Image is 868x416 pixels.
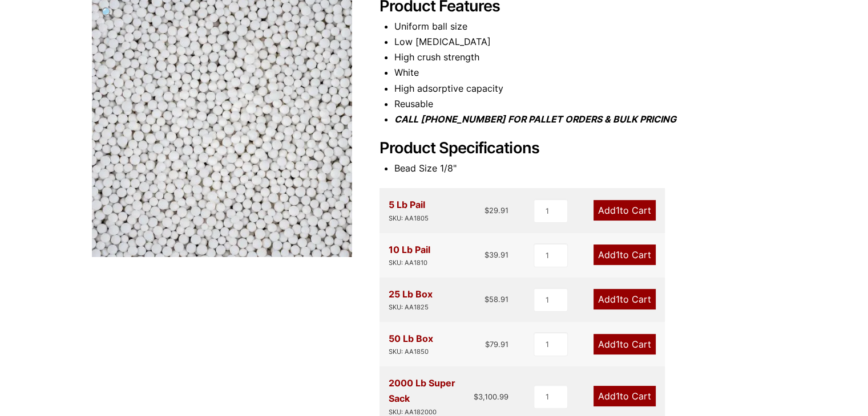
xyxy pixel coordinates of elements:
[594,386,656,406] a: Add1to Cart
[389,213,429,224] div: SKU: AA1805
[616,205,620,216] span: 1
[394,19,777,34] li: Uniform ball size
[594,289,656,309] a: Add1to Cart
[485,295,508,304] bdi: 58.91
[394,81,777,96] li: High adsorptive capacity
[394,65,777,80] li: White
[594,200,656,221] a: Add1to Cart
[380,139,777,158] h2: Product Specifications
[485,206,508,215] bdi: 29.91
[394,161,777,176] li: Bead Size 1/8"
[616,293,620,305] span: 1
[389,287,433,313] div: 25 Lb Box
[485,340,508,349] bdi: 79.91
[389,258,430,268] div: SKU: AA1810
[394,96,777,112] li: Reusable
[394,50,777,65] li: High crush strength
[474,392,508,401] bdi: 3,100.99
[485,250,489,259] span: $
[394,113,676,125] i: CALL [PHONE_NUMBER] FOR PALLET ORDERS & BULK PRICING
[485,295,489,304] span: $
[389,346,433,357] div: SKU: AA1850
[594,244,656,265] a: Add1to Cart
[616,249,620,260] span: 1
[485,206,489,215] span: $
[394,34,777,50] li: Low [MEDICAL_DATA]
[616,338,620,350] span: 1
[616,390,620,402] span: 1
[594,334,656,354] a: Add1to Cart
[389,242,430,268] div: 10 Lb Pail
[389,302,433,313] div: SKU: AA1825
[485,250,508,259] bdi: 39.91
[474,392,478,401] span: $
[101,6,114,19] span: 🔍
[389,331,433,357] div: 50 Lb Box
[485,340,490,349] span: $
[389,197,429,223] div: 5 Lb Pail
